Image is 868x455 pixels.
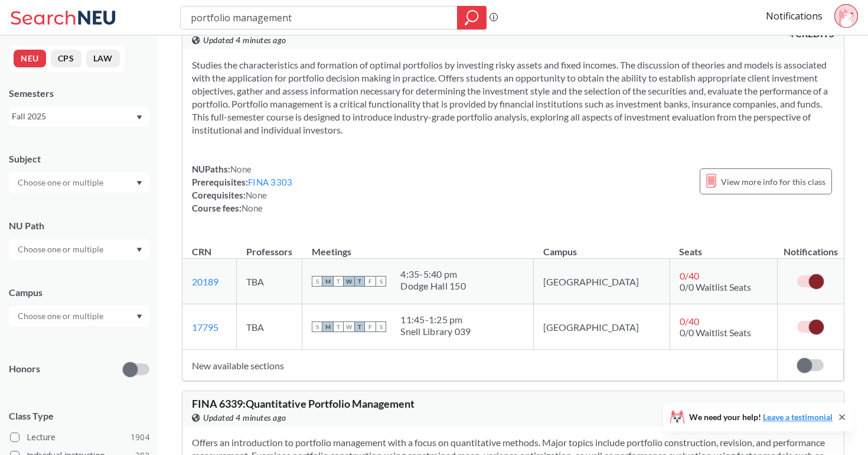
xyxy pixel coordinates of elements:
span: We need your help! [689,413,833,421]
svg: Dropdown arrow [136,248,142,252]
th: Campus [534,233,670,259]
span: S [312,321,322,332]
svg: Dropdown arrow [136,314,142,319]
span: FINA 6339 : Quantitative Portfolio Management [192,397,415,410]
input: Choose one or multiple [12,309,111,323]
span: M [322,321,333,332]
span: T [333,321,344,332]
svg: Dropdown arrow [136,181,142,186]
div: magnifying glass [457,6,487,30]
div: Fall 2025 [12,110,135,123]
div: CRN [192,245,211,258]
a: 17795 [192,321,218,333]
td: [GEOGRAPHIC_DATA] [534,304,670,350]
span: S [376,276,386,287]
div: Fall 2025Dropdown arrow [9,107,149,126]
p: Honors [9,362,40,376]
div: Dropdown arrow [9,173,149,193]
label: Lecture [10,430,149,445]
span: T [354,321,365,332]
span: W [344,321,354,332]
th: Meetings [302,233,534,259]
td: TBA [237,259,302,304]
button: CPS [51,50,81,67]
svg: Dropdown arrow [136,115,142,120]
span: View more info for this class [721,174,825,189]
div: Semesters [9,87,149,100]
div: NUPaths: Prerequisites: Corequisites: Course fees: [192,162,292,214]
input: Choose one or multiple [12,175,111,190]
div: Dropdown arrow [9,239,149,259]
span: T [333,276,344,287]
td: New available sections [182,350,778,381]
span: 0/0 Waitlist Seats [680,327,751,338]
div: NU Path [9,219,149,232]
span: Updated 4 minutes ago [203,34,286,47]
div: Snell Library 039 [400,326,471,337]
div: Campus [9,286,149,299]
input: Class, professor, course number, "phrase" [190,8,449,28]
div: 11:45 - 1:25 pm [400,314,471,326]
span: 0/0 Waitlist Seats [680,281,751,292]
span: None [246,190,267,200]
span: 0 / 40 [680,316,699,327]
span: S [376,321,386,332]
a: FINA 3303 [248,177,292,187]
th: Notifications [778,233,844,259]
svg: magnifying glass [465,9,479,26]
span: Class Type [9,409,149,422]
div: 4:35 - 5:40 pm [400,268,466,280]
span: None [230,164,252,174]
div: Dropdown arrow [9,306,149,326]
th: Seats [670,233,777,259]
td: TBA [237,304,302,350]
span: T [354,276,365,287]
a: Notifications [766,9,823,22]
span: F [365,321,376,332]
span: W [344,276,354,287]
a: 20189 [192,276,218,287]
th: Professors [237,233,302,259]
span: F [365,276,376,287]
span: S [312,276,322,287]
div: Dodge Hall 150 [400,280,466,292]
button: LAW [86,50,120,67]
span: M [322,276,333,287]
button: NEU [14,50,46,67]
span: 0 / 40 [680,270,699,281]
section: Studies the characteristics and formation of optimal portfolios by investing risky assets and fix... [192,58,834,136]
td: [GEOGRAPHIC_DATA] [534,259,670,304]
span: None [242,203,263,213]
a: Leave a testimonial [763,412,833,422]
input: Choose one or multiple [12,242,111,256]
div: Subject [9,152,149,165]
span: Updated 4 minutes ago [203,411,286,424]
span: 1904 [130,431,149,444]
